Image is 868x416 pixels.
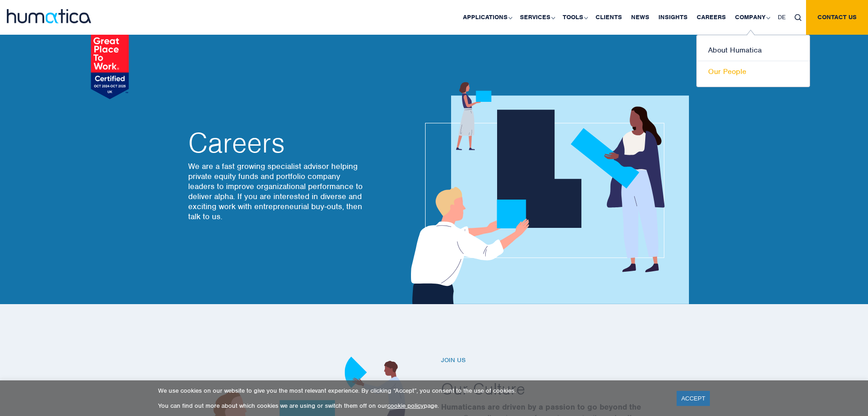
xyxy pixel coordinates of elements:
[158,387,665,395] p: We use cookies on our website to give you the most relevant experience. By clicking “Accept”, you...
[387,402,424,410] a: cookie policy
[677,391,710,406] a: ACCEPT
[441,378,687,399] h2: Our Culture
[697,61,810,82] a: Our People
[795,14,801,21] img: search_icon
[778,13,786,21] span: DE
[7,9,91,23] img: logo
[158,402,665,410] p: You can find out more about which cookies we are using or switch them off on our page.
[402,82,689,304] img: about_banner1
[188,129,366,157] h2: Careers
[441,357,687,364] h6: Join us
[188,161,366,221] p: We are a fast growing specialist advisor helping private equity funds and portfolio company leade...
[697,40,810,61] a: About Humatica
